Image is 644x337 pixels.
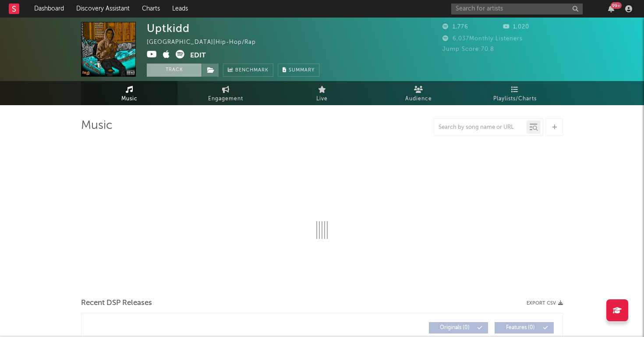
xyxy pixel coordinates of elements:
[370,81,467,105] a: Audience
[493,94,537,104] span: Playlists/Charts
[223,64,273,77] a: Benchmark
[527,301,563,306] button: Export CSV
[442,46,494,52] span: Jump Score: 70.8
[147,37,276,48] div: [GEOGRAPHIC_DATA] | Hip-Hop/Rap
[467,81,563,105] a: Playlists/Charts
[208,94,243,104] span: Engagement
[442,24,468,30] span: 1,776
[235,65,269,76] span: Benchmark
[316,94,328,104] span: Live
[500,325,541,330] span: Features ( 0 )
[495,322,554,333] button: Features(0)
[147,22,190,35] div: Uptkidd
[503,24,529,30] span: 1,020
[429,322,488,333] button: Originals(0)
[405,94,432,104] span: Audience
[289,68,315,73] span: Summary
[274,81,370,105] a: Live
[121,94,138,104] span: Music
[434,124,527,131] input: Search by song name or URL
[442,36,523,42] span: 6,037 Monthly Listeners
[81,81,177,105] a: Music
[451,4,583,14] input: Search for artists
[608,5,614,12] button: 99+
[278,64,319,77] button: Summary
[81,298,152,309] span: Recent DSP Releases
[147,64,202,77] button: Track
[177,81,274,105] a: Engagement
[190,50,206,61] button: Edit
[435,325,475,330] span: Originals ( 0 )
[611,2,622,9] div: 99 +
